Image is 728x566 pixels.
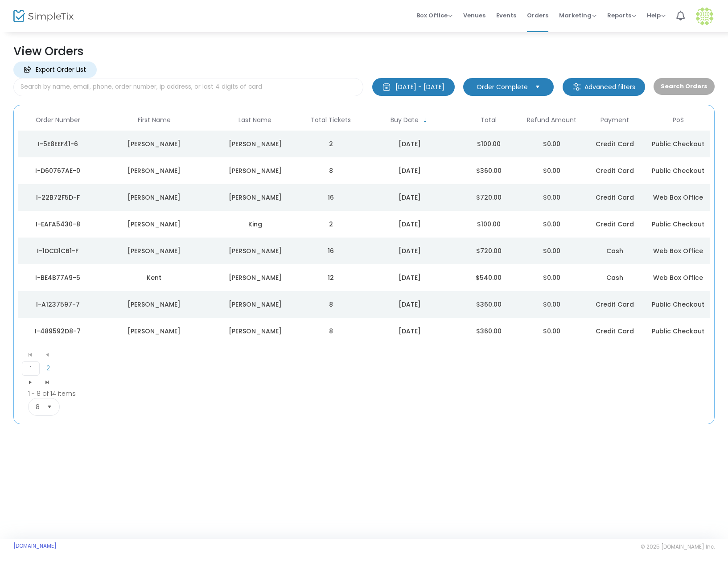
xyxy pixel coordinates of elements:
[652,327,704,336] span: Public Checkout
[477,82,528,91] span: Order Complete
[299,131,362,157] td: 2
[99,300,209,309] div: Tanis
[36,402,40,411] span: 8
[99,273,209,282] div: Kent
[520,238,584,264] td: $0.00
[44,379,51,386] span: Go to the last page
[21,220,95,229] div: I-EAFA5430-8
[520,264,584,291] td: $0.00
[22,361,40,376] span: Page 1
[299,238,362,264] td: 16
[653,273,703,282] span: Web Box Office
[213,300,297,309] div: Thorne
[457,238,520,264] td: $720.00
[520,211,584,238] td: $0.00
[606,273,623,282] span: Cash
[213,139,297,148] div: Strohm
[21,193,95,202] div: I-22B72F5D-F
[572,82,581,91] img: filter
[652,220,704,229] span: Public Checkout
[520,110,584,131] th: Refund Amount
[21,273,95,282] div: I-BE4B77A9-5
[299,211,362,238] td: 2
[457,291,520,318] td: $360.00
[457,264,520,291] td: $540.00
[653,246,703,255] span: Web Box Office
[563,78,645,96] m-button: Advanced filters
[99,139,209,148] div: Sandra
[641,543,715,550] span: © 2025 [DOMAIN_NAME] Inc.
[372,78,455,96] button: [DATE] - [DATE]
[99,246,209,255] div: Jeff
[496,4,516,27] span: Events
[213,220,297,229] div: King
[138,116,171,124] span: First Name
[21,300,95,309] div: I-A1237597-7
[22,376,39,389] span: Go to the next page
[457,110,520,131] th: Total
[365,300,455,309] div: 7/23/2025
[99,327,209,336] div: Sally
[239,116,271,124] span: Last Name
[99,166,209,175] div: Sandra
[299,110,362,131] th: Total Tickets
[531,82,544,91] button: Select
[99,193,209,202] div: Mary
[213,327,297,336] div: Gallagher
[28,389,76,398] kendo-pager-info: 1 - 8 of 14 items
[365,166,455,175] div: 8/6/2025
[457,131,520,157] td: $100.00
[607,11,636,20] span: Reports
[40,361,57,375] span: Page 2
[27,379,34,386] span: Go to the next page
[365,327,455,336] div: 7/22/2025
[39,376,56,389] span: Go to the last page
[457,184,520,211] td: $720.00
[596,300,634,309] span: Credit Card
[213,246,297,255] div: Leiter
[596,220,634,229] span: Credit Card
[520,291,584,318] td: $0.00
[596,193,634,202] span: Credit Card
[463,4,485,27] span: Venues
[520,131,584,157] td: $0.00
[21,246,95,255] div: I-1DCD1CB1-F
[43,398,56,415] button: Select
[520,184,584,211] td: $0.00
[652,300,704,309] span: Public Checkout
[99,220,209,229] div: Paul
[213,273,297,282] div: Riffey
[520,318,584,345] td: $0.00
[21,166,95,175] div: I-D60767AE-0
[673,116,684,124] span: PoS
[21,139,95,148] div: I-5E8EEF41-6
[653,193,703,202] span: Web Box Office
[299,318,362,345] td: 8
[596,166,634,175] span: Credit Card
[13,45,715,58] h2: View Orders
[299,184,362,211] td: 16
[527,4,548,27] span: Orders
[457,211,520,238] td: $100.00
[416,11,452,20] span: Box Office
[520,157,584,184] td: $0.00
[391,116,419,124] span: Buy Date
[365,139,455,148] div: 8/11/2025
[365,193,455,202] div: 8/5/2025
[652,139,704,148] span: Public Checkout
[647,11,666,20] span: Help
[382,82,391,91] img: monthly
[13,62,97,78] m-button: Export Order List
[652,166,704,175] span: Public Checkout
[606,246,623,255] span: Cash
[365,273,455,282] div: 7/29/2025
[13,542,57,550] a: [DOMAIN_NAME]
[365,220,455,229] div: 8/3/2025
[21,327,95,336] div: I-489592D8-7
[422,117,429,124] span: Sortable
[213,166,297,175] div: Davison
[596,139,634,148] span: Credit Card
[299,264,362,291] td: 12
[299,157,362,184] td: 8
[36,116,80,124] span: Order Number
